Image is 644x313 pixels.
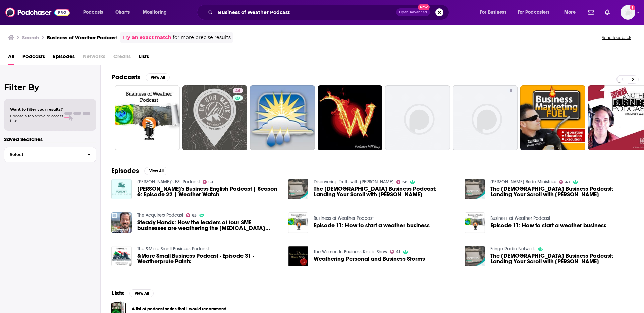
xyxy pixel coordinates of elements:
[182,85,248,150] a: 44
[490,186,633,197] a: The Christian Business Podcast: Landing Your Scroll with Rachel Weatherly
[465,212,485,233] img: Episode 11: How to start a weather business
[475,7,515,18] button: open menu
[137,186,280,197] span: [PERSON_NAME]'s Business English Podcast | Season 6: Episode 22 | Weather Watch
[8,51,14,65] a: All
[122,34,171,41] a: Try an exact match
[5,6,70,19] img: Podchaser - Follow, Share and Rate Podcasts
[146,73,170,81] button: View All
[480,8,506,17] span: For Business
[465,246,485,266] img: The Christian Business Podcast: Landing Your Scroll with Rachel Weatherly
[111,73,140,81] h2: Podcasts
[10,107,63,112] span: Want to filter your results?
[490,186,633,197] span: The [DEMOGRAPHIC_DATA] Business Podcast: Landing Your Scroll with [PERSON_NAME]
[399,11,427,14] span: Open Advanced
[630,5,635,10] svg: Add a profile image
[314,215,374,221] a: Business of Weather Podcast
[490,179,556,185] a: Daniel Duval Bride Ministries
[490,253,633,264] a: The Christian Business Podcast: Landing Your Scroll with Rachel Weatherly
[47,34,117,41] h3: Business of Weather Podcast
[143,8,167,17] span: Monitoring
[111,212,132,233] img: Steady Hands: How the leaders of four SME businesses are weathering the Coronavirus storm with To...
[113,51,131,65] span: Credits
[453,85,518,150] a: 5
[585,7,597,18] a: Show notifications dropdown
[139,51,149,65] a: Lists
[418,4,430,10] span: New
[22,34,39,41] h3: Search
[314,186,457,197] span: The [DEMOGRAPHIC_DATA] Business Podcast: Landing Your Scroll with [PERSON_NAME]
[4,82,96,92] h2: Filter By
[132,305,227,313] a: A list of podcast series that I would recommend.
[235,88,240,95] span: 44
[288,179,309,199] a: The Christian Business Podcast: Landing Your Scroll with Rachel Weatherly
[111,167,168,175] a: EpisodesView All
[4,152,82,157] span: Select
[314,256,425,262] a: Weathering Personal and Business Storms
[83,8,103,17] span: Podcasts
[22,51,45,65] a: Podcasts
[233,88,243,93] a: 44
[314,179,394,185] a: Discovering Truth with Dan Duval
[83,51,105,65] span: Networks
[490,223,606,228] a: Episode 11: How to start a weather business
[507,88,515,93] a: 5
[78,7,112,18] button: open menu
[559,7,584,18] button: open menu
[565,181,570,184] span: 43
[621,5,635,20] button: Show profile menu
[186,213,197,217] a: 65
[111,73,170,81] a: PodcastsView All
[115,8,130,17] span: Charts
[564,8,576,17] span: More
[490,215,550,221] a: Business of Weather Podcast
[215,7,396,18] input: Search podcasts, credits, & more...
[137,220,280,231] a: Steady Hands: How the leaders of four SME businesses are weathering the Coronavirus storm with To...
[621,5,635,20] img: User Profile
[402,181,407,184] span: 58
[288,246,309,266] img: Weathering Personal and Business Storms
[144,167,168,175] button: View All
[53,51,75,65] a: Episodes
[465,179,485,199] img: The Christian Business Podcast: Landing Your Scroll with Rachel Weatherly
[4,147,96,162] button: Select
[203,180,213,184] a: 59
[138,7,175,18] button: open menu
[208,181,213,184] span: 59
[314,249,387,255] a: The Women In Business Radio Show
[314,186,457,197] a: The Christian Business Podcast: Landing Your Scroll with Rachel Weatherly
[390,250,400,254] a: 41
[111,7,134,18] a: Charts
[137,220,280,231] span: Steady Hands: How the leaders of four SME businesses are weathering the [MEDICAL_DATA] storm with...
[111,167,139,175] h2: Episodes
[137,179,200,185] a: Arsenio's ESL Podcast
[559,180,570,184] a: 43
[111,289,154,297] a: ListsView All
[314,223,430,228] a: Episode 11: How to start a weather business
[396,180,407,184] a: 58
[203,5,455,20] div: Search podcasts, credits, & more...
[490,253,633,264] span: The [DEMOGRAPHIC_DATA] Business Podcast: Landing Your Scroll with [PERSON_NAME]
[510,88,512,95] span: 5
[111,179,132,199] img: Arsenio's Business English Podcast | Season 6: Episode 22 | Weather Watch
[490,246,535,252] a: Fringe Radio Network
[288,212,309,233] img: Episode 11: How to start a weather business
[602,7,612,18] a: Show notifications dropdown
[137,246,209,252] a: The &More Small Business Podcast
[137,212,183,218] a: The Acquirers Podcast
[137,253,280,264] span: &More Small Business Podcast - Episode 31 - Weatherprufe Paints
[600,35,633,40] button: Send feedback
